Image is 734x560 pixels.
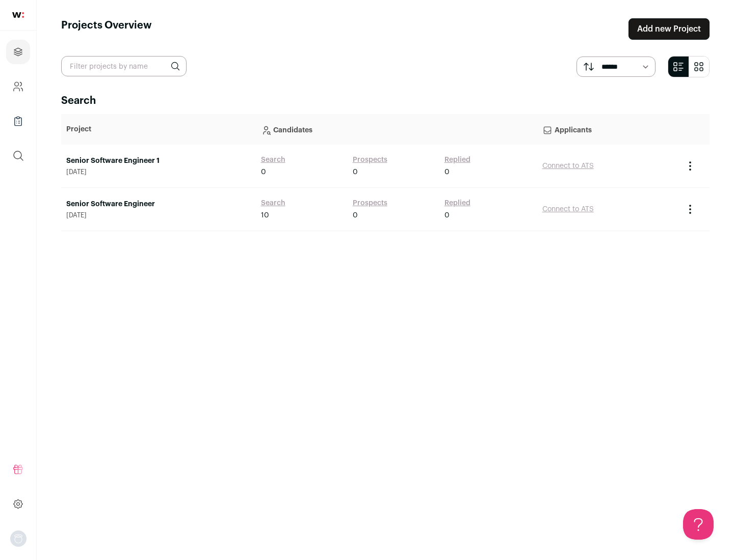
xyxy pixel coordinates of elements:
a: Search [261,198,285,208]
a: Prospects [353,155,387,165]
span: 0 [261,167,266,177]
a: Senior Software Engineer 1 [66,156,251,166]
span: 0 [444,210,450,220]
a: Senior Software Engineer [66,199,251,209]
a: Prospects [353,198,387,208]
a: Add new Project [628,18,710,40]
a: Company and ATS Settings [6,74,30,99]
p: Candidates [261,119,532,139]
a: Replied [444,155,470,165]
p: Project [66,124,251,134]
img: nopic.png [10,530,27,547]
a: Projects [6,40,30,64]
a: Search [261,155,285,165]
h1: Projects Overview [61,18,152,40]
img: wellfound-shorthand-0d5821cbd27db2630d0214b213865d53afaa358527fdda9d0ea32b1df1b89c2c.svg [12,12,24,18]
a: Replied [444,198,470,208]
span: 10 [261,210,269,220]
span: 0 [353,210,358,220]
a: Connect to ATS [542,162,594,170]
button: Project Actions [684,160,696,172]
button: Project Actions [684,203,696,215]
p: Applicants [542,119,674,139]
a: Company Lists [6,109,30,133]
span: [DATE] [66,211,251,219]
span: [DATE] [66,168,251,176]
span: 0 [353,167,358,177]
button: Open dropdown [10,530,27,547]
a: Connect to ATS [542,206,594,213]
iframe: Help Scout Beacon - Open [683,509,714,540]
h2: Search [61,94,710,108]
input: Filter projects by name [61,56,187,76]
span: 0 [444,167,450,177]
